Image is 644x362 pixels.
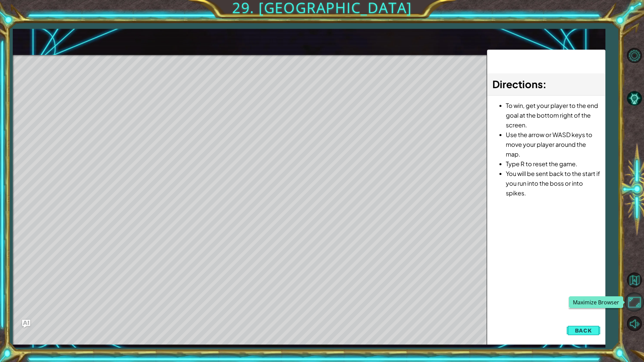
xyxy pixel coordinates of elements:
li: You will be sent back to the start if you run into the boss or into spikes. [506,169,600,198]
li: Type R to reset the game. [506,159,600,169]
button: Mute [625,314,644,333]
span: Back [575,327,592,334]
button: Back to Map [625,270,644,290]
li: Use the arrow or WASD keys to move your player around the map. [506,130,600,159]
h3: : [492,77,600,92]
button: Level Options [625,46,644,65]
button: Maximize Browser [625,292,644,312]
button: Ask AI [22,320,30,328]
div: Maximize Browser [569,296,623,308]
button: AI Hint [625,88,644,108]
button: Back [567,324,600,337]
a: Back to Map [625,269,644,291]
li: To win, get your player to the end goal at the bottom right of the screen. [506,101,600,130]
span: Directions [492,78,543,90]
